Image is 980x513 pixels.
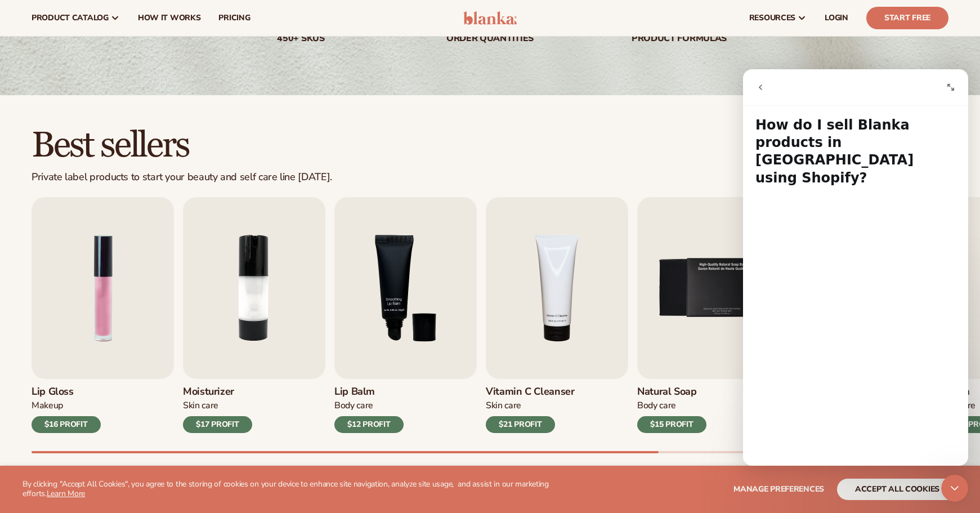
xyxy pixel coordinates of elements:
[138,14,201,23] span: How It Works
[743,69,968,466] iframe: Intercom live chat
[825,14,848,23] span: LOGIN
[32,171,332,184] div: Private label products to start your beauty and self care line [DATE].
[486,416,555,433] div: $21 PROFIT
[32,197,174,433] a: 1 / 9
[637,400,706,412] div: Body Care
[229,23,373,44] div: Choose from 450+ Skus
[941,475,968,502] iframe: Intercom live chat
[607,23,751,44] div: High-quality product formulas
[637,416,706,433] div: $15 PROFIT
[733,479,824,500] button: Manage preferences
[418,23,562,44] div: Zero minimum order quantities
[637,386,706,398] h3: Natural Soap
[749,14,795,23] span: resources
[837,479,957,500] button: accept all cookies
[32,386,101,398] h3: Lip Gloss
[32,14,109,23] span: product catalog
[32,400,101,412] div: Makeup
[486,400,575,412] div: Skin Care
[463,11,517,25] img: logo
[334,386,404,398] h3: Lip Balm
[183,197,325,433] a: 2 / 9
[486,386,575,398] h3: Vitamin C Cleanser
[334,197,477,433] a: 3 / 9
[334,416,404,433] div: $12 PROFIT
[23,480,584,499] p: By clicking "Accept All Cookies", you agree to the storing of cookies on your device to enhance s...
[32,416,101,433] div: $16 PROFIT
[47,488,85,499] a: Learn More
[486,197,628,433] a: 4 / 9
[733,484,824,494] span: Manage preferences
[32,127,332,164] h2: Best sellers
[218,14,250,23] span: pricing
[866,7,948,29] a: Start Free
[183,400,252,412] div: Skin Care
[183,386,252,398] h3: Moisturizer
[183,416,252,433] div: $17 PROFIT
[637,197,780,433] a: 5 / 9
[334,400,404,412] div: Body Care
